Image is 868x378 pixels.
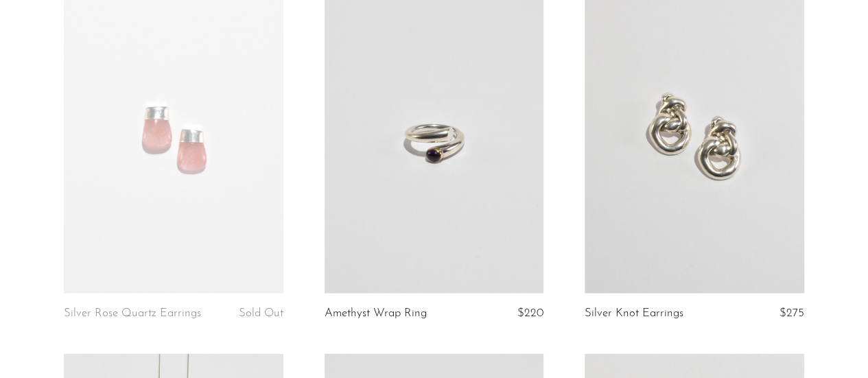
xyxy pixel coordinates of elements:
span: $220 [517,307,543,319]
span: Sold Out [239,307,283,319]
a: Amethyst Wrap Ring [325,307,427,320]
a: Silver Knot Earrings [585,307,683,320]
a: Silver Rose Quartz Earrings [64,307,201,320]
span: $275 [779,307,804,319]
